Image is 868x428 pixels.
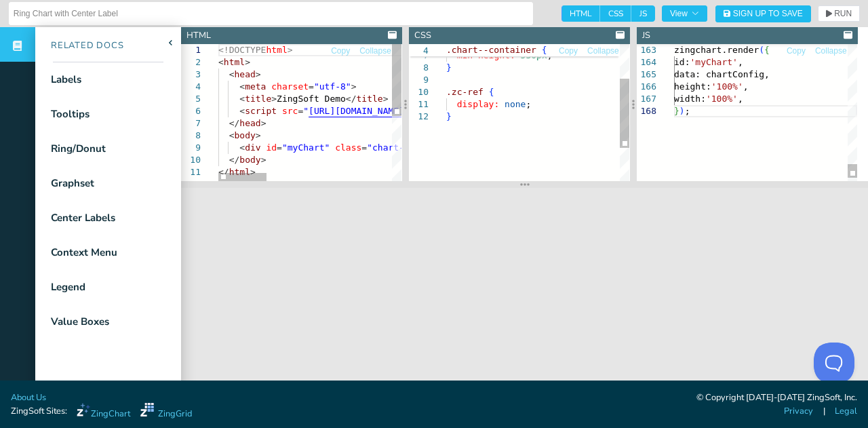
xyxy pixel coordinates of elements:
[357,94,383,104] span: title
[367,142,462,153] span: "chart--container"
[303,106,309,116] span: "
[786,45,806,58] button: Copy
[823,405,825,418] span: |
[181,105,201,117] div: 6
[229,167,250,177] span: html
[309,106,404,116] span: [URL][DOMAIN_NAME]
[218,57,224,67] span: <
[51,210,115,226] div: Center Labels
[256,69,261,79] span: >
[814,343,854,383] iframe: Toggle Customer Support
[409,111,429,123] div: 12
[239,94,245,104] span: <
[181,93,201,105] div: 5
[409,62,429,74] div: 8
[261,118,267,128] span: >
[642,29,650,42] div: JS
[256,130,261,140] span: >
[239,118,260,128] span: head
[637,105,656,117] div: 168
[587,45,620,58] button: Collapse
[181,44,201,56] div: 1
[234,69,255,79] span: head
[684,106,690,116] span: ;
[346,94,357,104] span: </
[409,86,429,98] div: 10
[77,403,130,421] a: ZingChart
[35,39,124,53] div: Related Docs
[679,106,685,116] span: )
[835,405,857,418] a: Legal
[414,29,431,42] div: CSS
[239,81,245,92] span: <
[245,57,250,67] span: >
[674,69,770,79] span: data: chartConfig,
[787,47,806,55] span: Copy
[674,45,759,55] span: zingchart.render
[51,141,106,157] div: Ring/Donut
[239,106,245,116] span: <
[245,94,271,104] span: title
[261,155,267,165] span: >
[505,99,526,109] span: none
[288,45,293,55] span: >
[759,45,764,55] span: (
[542,45,547,55] span: {
[14,3,528,24] input: Untitled Demo
[526,99,531,109] span: ;
[409,74,429,86] div: 9
[674,106,679,116] span: }
[446,111,452,121] span: }
[11,405,67,418] span: ZingSoft Sites:
[331,47,350,55] span: Copy
[266,45,287,55] span: html
[351,81,357,92] span: >
[11,391,46,404] a: About Us
[784,405,813,418] a: Privacy
[335,142,361,153] span: class
[558,45,578,58] button: Copy
[186,29,211,42] div: HTML
[815,47,847,55] span: Collapse
[181,56,201,69] div: 2
[245,142,260,153] span: div
[637,93,656,105] div: 167
[743,81,749,92] span: ,
[181,81,201,93] div: 4
[239,142,245,153] span: <
[637,69,656,81] div: 165
[245,81,266,92] span: meta
[314,81,351,92] span: "utf-8"
[181,117,201,130] div: 7
[218,167,229,177] span: </
[409,45,429,57] span: 4
[446,87,484,97] span: .zc-ref
[229,130,235,140] span: <
[181,130,201,142] div: 8
[637,44,656,56] div: 163
[457,99,500,109] span: display:
[637,56,656,69] div: 164
[245,106,277,116] span: script
[359,45,392,58] button: Collapse
[181,69,201,81] div: 3
[51,314,109,330] div: Value Boxes
[446,45,536,55] span: .chart--container
[674,57,690,67] span: id:
[277,94,346,104] span: ZingSoft Demo
[51,279,85,295] div: Legend
[298,106,303,116] span: =
[706,94,738,104] span: '100%'
[229,118,240,128] span: </
[559,47,578,55] span: Copy
[738,57,743,67] span: ,
[181,154,201,166] div: 10
[696,391,857,405] div: © Copyright [DATE]-[DATE] ZingSoft, Inc.
[229,155,240,165] span: </
[587,47,619,55] span: Collapse
[282,106,298,116] span: src
[409,98,429,111] div: 11
[711,81,743,92] span: '100%'
[814,45,848,58] button: Collapse
[181,142,201,154] div: 9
